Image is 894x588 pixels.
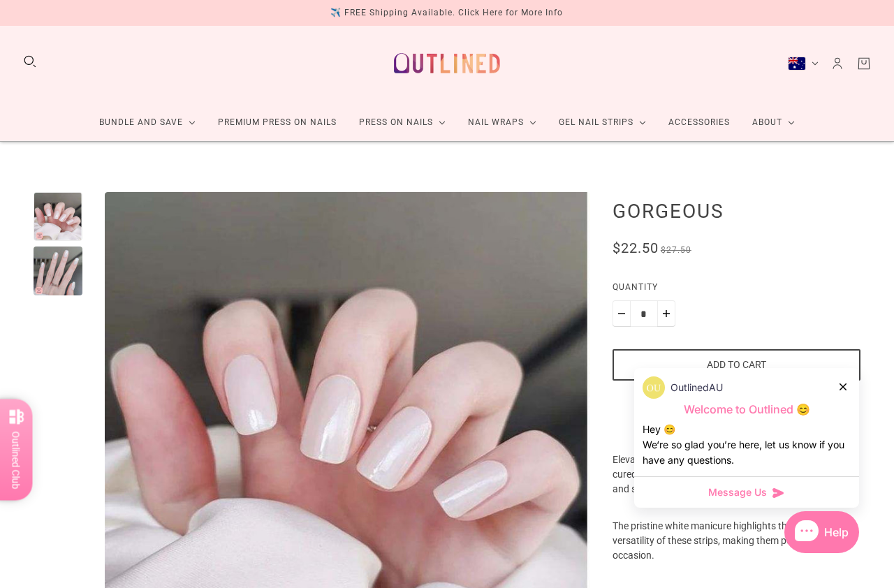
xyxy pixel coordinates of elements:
label: Quantity [613,280,860,300]
h1: Gorgeous [613,199,860,223]
button: Plus [657,300,675,327]
p: Welcome to Outlined 😊 [643,402,851,417]
a: Press On Nails [348,104,457,141]
button: Add to cart [613,349,860,381]
button: Australia [788,57,819,71]
a: Accessories [657,104,741,141]
a: About [741,104,806,141]
p: Elevate your nail game with the Outlined 'Gorgeous' semi cured gel nail strips, designed for effo... [613,453,860,519]
a: Cart [856,56,872,71]
span: $22.50 [613,240,659,256]
div: Hey 😊 We‘re so glad you’re here, let us know if you have any questions. [643,422,851,468]
p: OutlinedAU [670,380,723,395]
a: Nail Wraps [457,104,548,141]
a: Premium Press On Nails [207,104,348,141]
p: The pristine white manicure highlights the elegance and versatility of these strips, making them ... [613,519,860,585]
span: $27.50 [661,245,691,255]
a: Gel Nail Strips [548,104,657,141]
button: Minus [613,300,631,327]
div: ✈️ FREE Shipping Available. Click Here for More Info [330,6,563,20]
a: Account [830,56,845,71]
a: Bundle and Save [88,104,207,141]
img: data:image/png;base64,iVBORw0KGgoAAAANSUhEUgAAACQAAAAkCAYAAADhAJiYAAAAAXNSR0IArs4c6QAAAERlWElmTU0... [643,376,665,399]
a: Outlined [386,34,508,93]
span: Message Us [708,485,767,499]
button: Search [22,54,38,69]
a: More payment options [613,418,860,432]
